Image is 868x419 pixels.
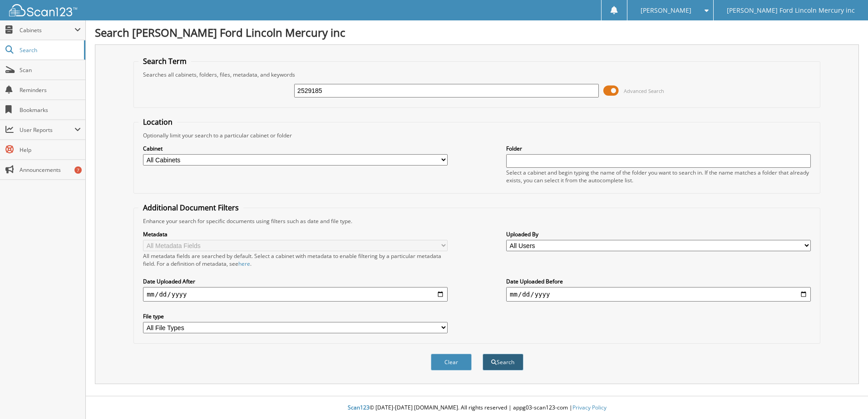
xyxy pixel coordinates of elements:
label: Date Uploaded After [143,278,448,285]
legend: Search Term [138,56,191,66]
span: [PERSON_NAME] [641,8,691,13]
div: Optionally limit your search to a particular cabinet or folder [138,132,815,139]
div: © [DATE]-[DATE] [DOMAIN_NAME]. All rights reserved | appg03-scan123-com | [86,397,868,419]
div: Select a cabinet and begin typing the name of the folder you want to search in. If the name match... [506,169,811,184]
div: 7 [74,166,82,174]
div: Enhance your search for specific documents using filters such as date and file type. [138,217,815,225]
span: [PERSON_NAME] Ford Lincoln Mercury inc [727,8,855,13]
span: Help [20,146,81,154]
button: Clear [431,354,472,370]
legend: Additional Document Filters [138,203,243,213]
label: Cabinet [143,145,448,152]
div: Searches all cabinets, folders, files, metadata, and keywords [138,71,815,78]
img: scan123-logo-white.svg [9,4,77,16]
legend: Location [138,117,177,127]
div: All metadata fields are searched by default. Select a cabinet with metadata to enable filtering b... [143,252,448,268]
iframe: Chat Widget [823,375,868,419]
label: Date Uploaded Before [506,278,811,285]
span: Scan123 [348,404,370,411]
span: Scan [20,66,81,74]
label: Metadata [143,230,448,238]
input: start [143,287,448,302]
input: end [506,287,811,302]
button: Search [483,354,523,370]
label: Uploaded By [506,230,811,238]
label: File type [143,312,448,320]
a: here [238,260,250,268]
span: Advanced Search [624,88,664,94]
label: Folder [506,145,811,152]
span: Cabinets [20,26,74,34]
span: Reminders [20,86,81,94]
a: Privacy Policy [572,404,607,411]
span: Announcements [20,166,81,174]
span: User Reports [20,126,74,134]
span: Search [20,46,79,54]
h1: Search [PERSON_NAME] Ford Lincoln Mercury inc [95,25,859,40]
span: Bookmarks [20,106,81,114]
